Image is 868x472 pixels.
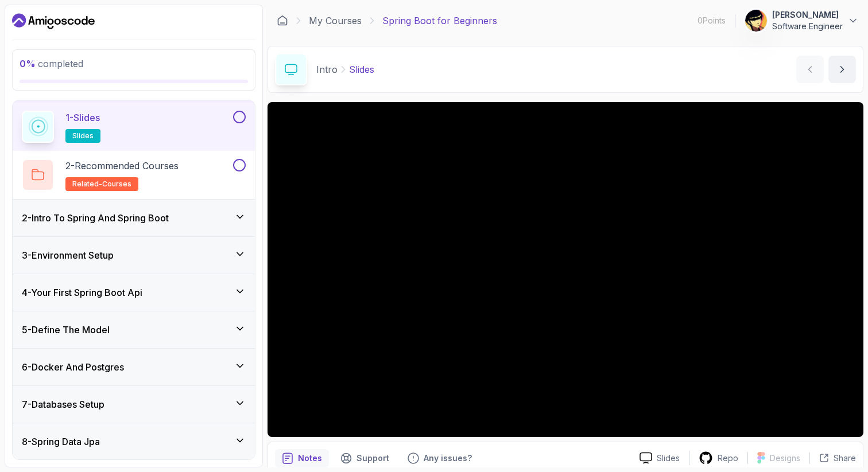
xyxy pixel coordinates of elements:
[22,435,100,448] h3: 8 - Spring Data Jpa
[298,453,322,464] p: Notes
[334,449,396,467] button: Support button
[20,58,83,69] span: completed
[13,349,255,385] button: 6-Docker And Postgres
[20,58,36,69] span: 0 %
[828,56,856,83] button: next content
[13,200,255,236] button: 2-Intro To Spring And Spring Boot
[268,102,863,437] iframe: To enrich screen reader interactions, please activate Accessibility in Grammarly extension settings
[277,15,288,26] a: Dashboard
[22,286,142,299] h3: 4 - Your First Spring Boot Api
[401,449,479,467] button: Feedback button
[809,453,856,464] button: Share
[689,451,747,465] a: Repo
[13,423,255,460] button: 8-Spring Data Jpa
[772,21,843,32] p: Software Engineer
[22,360,124,374] h3: 6 - Docker And Postgres
[72,180,131,189] span: related-courses
[12,12,95,30] a: Dashboard
[22,111,246,143] button: 1-Slidesslides
[772,9,843,21] p: [PERSON_NAME]
[718,453,738,464] p: Repo
[13,274,255,311] button: 4-Your First Spring Boot Api
[349,63,374,76] p: Slides
[13,311,255,348] button: 5-Define The Model
[382,14,497,28] p: Spring Boot for Beginners
[796,56,824,83] button: previous content
[13,386,255,423] button: 7-Databases Setup
[356,453,389,464] p: Support
[424,453,472,464] p: Any issues?
[657,453,680,464] p: Slides
[72,131,94,141] span: slides
[22,159,246,191] button: 2-Recommended Coursesrelated-courses
[22,397,104,411] h3: 7 - Databases Setup
[309,14,362,28] a: My Courses
[745,9,859,32] button: user profile image[PERSON_NAME]Software Engineer
[22,323,110,337] h3: 5 - Define The Model
[13,237,255,274] button: 3-Environment Setup
[770,453,800,464] p: Designs
[65,159,179,173] p: 2 - Recommended Courses
[834,453,856,464] p: Share
[65,111,100,124] p: 1 - Slides
[275,449,329,467] button: notes button
[697,15,726,26] p: 0 Points
[22,248,114,262] h3: 3 - Environment Setup
[316,63,338,76] p: Intro
[745,10,767,32] img: user profile image
[22,211,169,225] h3: 2 - Intro To Spring And Spring Boot
[630,452,689,464] a: Slides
